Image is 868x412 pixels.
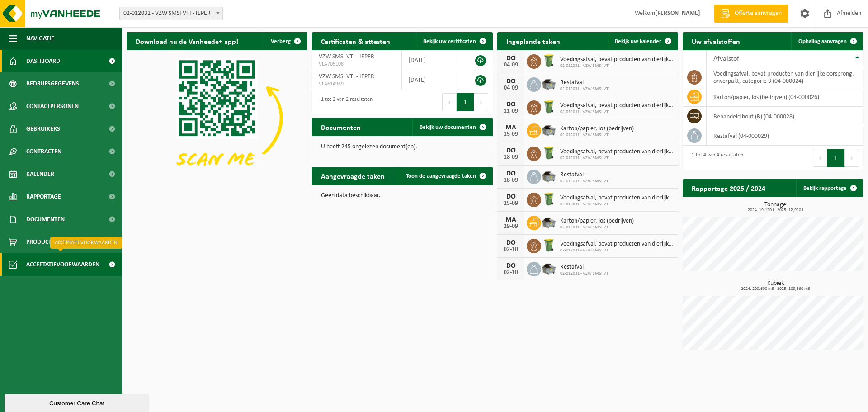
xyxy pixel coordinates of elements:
[26,27,54,50] span: Navigatie
[541,145,557,161] img: WB-0240-HPE-GN-50
[687,202,863,213] h3: Tonnage
[26,163,54,185] span: Kalender
[845,149,859,167] button: Next
[399,167,492,185] a: Toon de aangevraagde taken
[560,202,674,207] span: 02-012031 - VZW SMSI VTI
[402,70,458,90] td: [DATE]
[312,167,394,185] h2: Aangevraagde taken
[707,87,863,107] td: karton/papier, los (bedrijven) (04-000026)
[502,85,520,91] div: 04-09
[502,216,520,223] div: MA
[796,179,863,197] a: Bekijk rapportage
[502,177,520,184] div: 18-09
[457,93,474,111] button: 1
[541,237,557,253] img: WB-0240-HPE-GN-50
[683,32,749,50] h2: Uw afvalstoffen
[707,107,863,126] td: behandeld hout (B) (04-000028)
[271,38,291,44] span: Verberg
[608,32,677,50] a: Bekijk uw kalender
[26,118,60,140] span: Gebruikers
[26,95,79,118] span: Contactpersonen
[502,62,520,68] div: 04-09
[502,131,520,137] div: 15-09
[541,168,557,184] img: WB-5000-GAL-GY-01
[26,253,99,276] span: Acceptatievoorwaarden
[502,101,520,108] div: DO
[560,79,610,86] span: Restafval
[316,92,373,112] div: 1 tot 2 van 2 resultaten
[502,154,520,161] div: 18-09
[615,38,661,44] span: Bekijk uw kalender
[560,63,674,69] span: 02-012031 - VZW SMSI VTI
[687,280,863,291] h3: Kubiek
[502,262,520,270] div: DO
[502,270,520,276] div: 02-10
[687,287,863,291] span: 2024: 200,600 m3 - 2025: 109,360 m3
[560,133,634,138] span: 02-012031 - VZW SMSI VTI
[319,73,374,80] span: VZW SMSI VTI - IEPER
[502,246,520,253] div: 02-10
[402,50,458,70] td: [DATE]
[502,124,520,131] div: MA
[502,108,520,114] div: 11-09
[798,38,847,44] span: Ophaling aanvragen
[560,56,674,63] span: Voedingsafval, bevat producten van dierlijke oorsprong, onverpakt, categorie 3
[26,185,61,208] span: Rapportage
[442,93,457,111] button: Previous
[502,223,520,230] div: 29-09
[406,173,476,179] span: Toon de aangevraagde taken
[502,200,520,207] div: 25-09
[412,118,492,136] a: Bekijk uw documenten
[127,32,247,50] h2: Download nu de Vanheede+ app!
[541,260,557,276] img: WB-5000-GAL-GY-01
[560,125,634,133] span: Karton/papier, los (bedrijven)
[26,72,79,95] span: Bedrijfsgegevens
[420,124,476,130] span: Bekijk uw documenten
[707,126,863,146] td: restafval (04-000029)
[707,67,863,87] td: voedingsafval, bevat producten van dierlijke oorsprong, onverpakt, categorie 3 (04-000024)
[560,102,674,109] span: Voedingsafval, bevat producten van dierlijke oorsprong, onverpakt, categorie 3
[26,231,67,253] span: Product Shop
[791,32,863,50] a: Ophaling aanvragen
[560,241,674,248] span: Voedingsafval, bevat producten van dierlijke oorsprong, onverpakt, categorie 3
[541,99,557,114] img: WB-0240-HPE-GN-50
[560,271,610,276] span: 02-012031 - VZW SMSI VTI
[560,148,674,156] span: Voedingsafval, bevat producten van dierlijke oorsprong, onverpakt, categorie 3
[319,61,395,68] span: VLA705108
[416,32,492,50] a: Bekijk uw certificaten
[502,78,520,85] div: DO
[502,170,520,177] div: DO
[560,248,674,253] span: 02-012031 - VZW SMSI VTI
[502,239,520,246] div: DO
[423,38,476,44] span: Bekijk uw certificaten
[5,392,151,412] iframe: chat widget
[655,10,700,17] strong: [PERSON_NAME]
[560,109,674,115] span: 02-012031 - VZW SMSI VTI
[541,191,557,207] img: WB-0240-HPE-GN-50
[312,118,370,136] h2: Documenten
[321,144,484,150] p: U heeft 245 ongelezen document(en).
[560,171,610,179] span: Restafval
[560,179,610,184] span: 02-012031 - VZW SMSI VTI
[26,50,60,72] span: Dashboard
[687,148,743,168] div: 1 tot 4 van 4 resultaten
[541,122,557,137] img: WB-5000-GAL-GY-01
[813,149,827,167] button: Previous
[312,32,399,50] h2: Certificaten & attesten
[541,214,557,230] img: WB-5000-GAL-GY-01
[321,193,484,199] p: Geen data beschikbaar.
[713,55,739,62] span: Afvalstof
[714,5,788,23] a: Offerte aanvragen
[497,32,569,50] h2: Ingeplande taken
[319,53,374,60] span: VZW SMSI VTI - IEPER
[683,179,774,197] h2: Rapportage 2025 / 2024
[541,53,557,68] img: WB-0240-HPE-GN-50
[560,264,610,271] span: Restafval
[120,7,222,20] span: 02-012031 - VZW SMSI VTI - IEPER
[560,194,674,202] span: Voedingsafval, bevat producten van dierlijke oorsprong, onverpakt, categorie 3
[827,149,845,167] button: 1
[560,86,610,92] span: 02-012031 - VZW SMSI VTI
[502,147,520,154] div: DO
[732,9,784,18] span: Offerte aanvragen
